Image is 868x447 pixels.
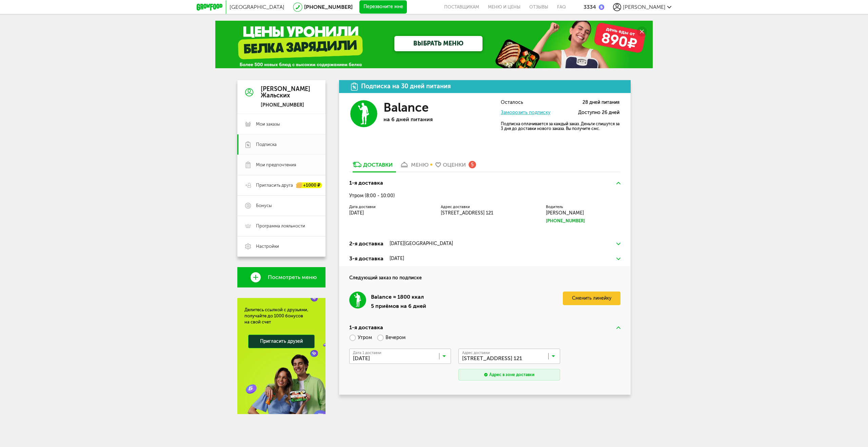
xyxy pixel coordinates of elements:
[296,183,322,188] div: +1000 ₽
[501,110,550,115] a: Заморозить подписку
[349,323,383,332] div: 1-я доставка
[371,302,426,310] div: 5 приёмов на 6 дней
[584,4,596,10] div: 3334
[261,86,310,99] div: [PERSON_NAME] Жальских
[237,216,325,236] a: Программа лояльности
[351,82,358,91] img: icon.da23462.svg
[256,121,280,127] span: Мои заказы
[361,83,451,90] div: Подписка на 30 дней питания
[359,0,407,14] button: Перезвоните мне
[578,110,619,115] span: Доступно 26 дней
[237,267,325,287] a: Посмотреть меню
[237,134,325,155] a: Подписка
[237,114,325,134] a: Мои заказы
[349,266,620,281] h4: Следующий заказ по подписке
[349,255,383,263] div: 3-я доставка
[469,161,476,168] div: 5
[390,256,404,261] div: [DATE]
[583,100,619,105] span: 28 дней питания
[371,292,426,302] div: Balance ≈ 1800 ккал
[248,335,315,348] a: Пригласить друзей
[443,162,466,168] div: Оценки
[349,193,620,199] div: Утром (8:00 - 10:00)
[349,332,372,343] label: Утром
[256,142,277,148] span: Подписка
[349,161,396,172] a: Доставки
[390,241,453,246] div: [DATE][GEOGRAPHIC_DATA]
[256,162,296,168] span: Мои предпочтения
[349,205,431,209] label: Дата доставки
[396,161,432,172] a: меню
[563,292,620,305] a: Сменить линейку
[501,122,619,131] p: Подписка оплачивается за каждый заказ. Деньги спишутся за 3 дня до доставки нового заказа. Вы пол...
[489,372,534,378] div: Адрес в зоне доставки
[441,205,532,209] label: Адрес доставки
[383,116,482,123] p: на 6 дней питания
[256,182,293,188] span: Пригласить друга
[383,100,429,115] h3: Balance
[546,210,584,216] span: [PERSON_NAME]
[616,243,620,245] img: arrow-down-green.fb8ae4f.svg
[616,258,620,260] img: arrow-down-green.fb8ae4f.svg
[268,274,317,280] span: Посмотреть меню
[432,161,479,172] a: Оценки 5
[353,351,381,355] span: Дата 1 доставки
[256,203,272,209] span: Бонусы
[501,100,523,105] span: Осталось
[377,332,406,343] label: Вечером
[256,223,305,229] span: Программа лояльности
[237,175,325,195] a: Пригласить друга +1000 ₽
[349,210,364,216] span: [DATE]
[616,327,620,329] img: arrow-up-green.5eb5f82.svg
[237,236,325,257] a: Настройки
[237,195,325,216] a: Бонусы
[599,4,604,10] img: bonus_b.cdccf46.png
[261,102,310,108] div: [PHONE_NUMBER]
[546,205,620,209] label: Водитель
[363,162,393,168] div: Доставки
[441,210,493,216] span: [STREET_ADDRESS] 121
[237,155,325,175] a: Мои предпочтения
[616,182,620,184] img: arrow-up-green.5eb5f82.svg
[546,218,620,224] a: [PHONE_NUMBER]
[623,4,666,10] span: [PERSON_NAME]
[244,307,318,325] div: Делитесь ссылкой с друзьями, получайте до 1000 бонусов на свой счет
[411,162,429,168] div: меню
[349,240,383,248] div: 2-я доставка
[230,4,284,10] span: [GEOGRAPHIC_DATA]
[394,36,482,51] a: ВЫБРАТЬ МЕНЮ
[462,351,490,355] span: Адрес доставки
[304,4,353,10] a: [PHONE_NUMBER]
[256,243,279,249] span: Настройки
[349,179,383,187] div: 1-я доставка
